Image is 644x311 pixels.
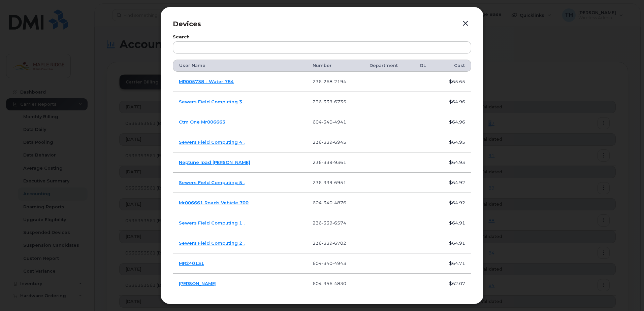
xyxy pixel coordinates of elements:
[179,200,249,205] a: Mr006661 Roads Vehicle 700
[322,180,332,185] span: 339
[313,119,346,125] span: 604
[322,240,332,246] span: 339
[332,160,346,165] span: 9361
[436,274,471,294] td: $62.07
[436,233,471,253] td: $64.91
[436,213,471,233] td: $64.91
[313,139,346,145] span: 236
[179,139,245,145] a: Sewers Field Computing 4 .
[313,281,346,286] span: 604
[332,180,346,185] span: 6951
[322,200,332,205] span: 340
[436,132,471,152] td: $64.95
[322,261,332,266] span: 340
[322,99,332,104] span: 339
[179,220,245,226] a: Sewers Field Computing 1 .
[332,220,346,226] span: 6574
[179,261,204,266] a: MR240131
[436,92,471,112] td: $64.96
[332,99,346,104] span: 6735
[322,281,332,286] span: 356
[322,139,332,145] span: 339
[332,139,346,145] span: 6945
[179,119,225,125] a: Ctm One Mr006663
[313,99,346,104] span: 236
[313,261,346,266] span: 604
[179,281,217,286] a: [PERSON_NAME]
[332,281,346,286] span: 4830
[313,160,346,165] span: 236
[436,253,471,274] td: $64.71
[313,240,346,246] span: 236
[332,240,346,246] span: 6702
[313,220,346,226] span: 236
[332,261,346,266] span: 4943
[436,152,471,173] td: $64.93
[322,160,332,165] span: 339
[332,119,346,125] span: 4941
[436,173,471,193] td: $64.92
[179,180,245,185] a: Sewers Field Computing 5 .
[179,240,245,246] a: Sewers Field Computing 2 .
[322,220,332,226] span: 339
[332,200,346,205] span: 4876
[436,112,471,132] td: $64.96
[179,160,250,165] a: Neptune Ipad [PERSON_NAME]
[313,180,346,185] span: 236
[322,119,332,125] span: 340
[436,193,471,213] td: $64.92
[313,200,346,205] span: 604
[179,99,245,104] a: Sewers Field Computing 3 .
